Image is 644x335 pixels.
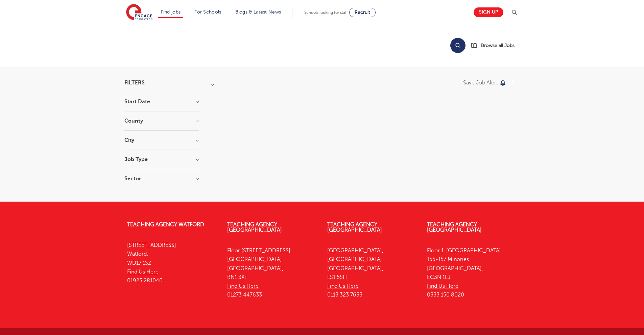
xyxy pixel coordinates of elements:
span: Schools looking for staff [304,10,348,15]
a: Find Us Here [327,283,359,289]
button: Save job alert [463,80,507,85]
h3: County [124,118,199,124]
p: [STREET_ADDRESS] Watford, WD17 1SZ 01923 281040 [127,241,217,285]
a: Teaching Agency [GEOGRAPHIC_DATA] [427,222,482,233]
a: Recruit [349,8,376,17]
p: Save job alert [463,80,498,85]
a: Teaching Agency Watford [127,222,204,228]
h3: Sector [124,176,199,181]
a: Sign up [474,7,503,17]
a: Browse all Jobs [471,42,520,49]
h3: Start Date [124,99,199,104]
p: [GEOGRAPHIC_DATA], [GEOGRAPHIC_DATA] [GEOGRAPHIC_DATA], LS1 5SH 0113 323 7633 [327,246,417,300]
span: Filters [124,80,145,85]
h3: City [124,137,199,143]
h3: Job Type [124,157,199,162]
a: Teaching Agency [GEOGRAPHIC_DATA] [327,222,382,233]
a: Find Us Here [427,283,458,289]
button: Search [450,38,466,53]
a: For Schools [194,9,221,15]
a: Blogs & Latest News [235,9,281,15]
img: Engage Education [126,4,152,21]
span: Browse all Jobs [481,42,515,49]
a: Find Us Here [227,283,259,289]
a: Teaching Agency [GEOGRAPHIC_DATA] [227,222,282,233]
a: Find jobs [161,9,181,15]
a: Find Us Here [127,269,159,275]
p: Floor [STREET_ADDRESS] [GEOGRAPHIC_DATA] [GEOGRAPHIC_DATA], BN1 3XF 01273 447633 [227,246,317,300]
span: Recruit [355,10,370,15]
p: Floor 1, [GEOGRAPHIC_DATA] 155-157 Minories [GEOGRAPHIC_DATA], EC3N 1LJ 0333 150 8020 [427,246,517,300]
